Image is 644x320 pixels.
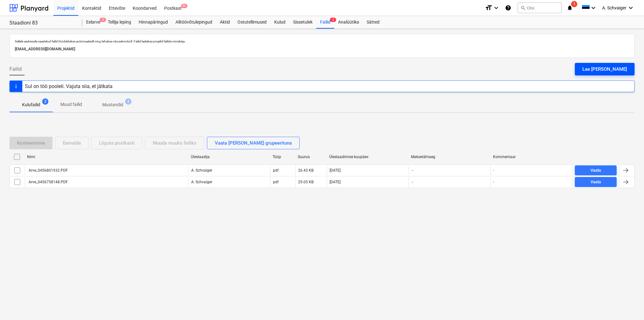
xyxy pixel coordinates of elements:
[575,63,635,75] button: Lae [PERSON_NAME]
[27,155,186,159] div: Nimi
[9,20,75,26] div: Staadioni 83
[104,16,135,29] a: Tellija leping
[273,155,293,159] div: Tüüp
[411,155,488,159] div: Maksetähtaeg
[613,290,644,320] iframe: Chat Widget
[191,168,212,173] p: A. Schvaiger
[82,16,104,29] a: Eelarve5
[191,155,268,159] div: Üleslaadija
[215,139,292,147] div: Vaata [PERSON_NAME] grupeerituna
[627,4,635,12] i: keyboard_arrow_down
[42,98,48,105] span: 2
[590,4,597,12] i: keyboard_arrow_down
[100,18,106,22] span: 5
[181,4,187,8] span: 9+
[270,16,289,29] a: Kulud
[135,16,172,29] a: Hinnapäringud
[363,16,383,29] a: Sätted
[330,180,341,184] div: [DATE]
[298,168,314,173] div: 26.43 KB
[22,102,40,108] p: Kulufailid
[493,155,570,159] div: Kommentaar
[493,168,494,173] div: -
[191,179,212,185] p: A. Schvaiger
[411,179,414,185] span: -
[411,168,414,173] span: -
[60,101,82,108] p: Muud failid
[493,180,494,184] div: -
[15,46,629,52] p: [EMAIL_ADDRESS][DOMAIN_NAME]
[125,98,131,105] span: 2
[25,83,113,89] div: Sul on töö pooleli. Vajuta siia, et jätkata
[82,16,104,29] div: Eelarve
[567,4,573,12] i: notifications
[273,168,279,173] div: pdf
[485,4,492,12] i: format_size
[575,165,617,175] button: Vaata
[15,39,629,43] p: Sellele aadressile saadetud failid töödeldakse automaatselt ning tehakse viirusekontroll. Failid ...
[575,177,617,187] button: Vaata
[330,168,341,173] div: [DATE]
[334,16,363,29] a: Analüütika
[102,102,123,108] p: Mustandid
[216,16,234,29] a: Aktid
[602,5,626,10] span: A. Schvaiger
[316,16,334,29] div: Failid
[289,16,316,29] a: Sissetulek
[298,180,314,184] div: 29.05 KB
[582,65,627,73] div: Lae [PERSON_NAME]
[330,18,336,22] span: 2
[172,16,216,29] a: Alltöövõtulepingud
[613,290,644,320] div: Vestlusvidin
[273,180,279,184] div: pdf
[505,4,511,12] i: Abikeskus
[298,155,324,159] div: Suurus
[207,137,300,149] button: Vaata [PERSON_NAME] grupeerituna
[591,179,601,186] div: Vaata
[591,167,601,174] div: Vaata
[9,65,22,73] span: Failid
[28,168,68,173] div: Arve_0456801932.PDF
[28,180,68,184] div: Arve_0456758148.PDF
[520,5,525,10] span: search
[234,16,270,29] a: Ostutellimused
[329,155,406,159] div: Üleslaadimise kuupäev
[571,1,577,7] span: 1
[492,4,500,12] i: keyboard_arrow_down
[518,3,562,13] button: Otsi
[316,16,334,29] a: Failid2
